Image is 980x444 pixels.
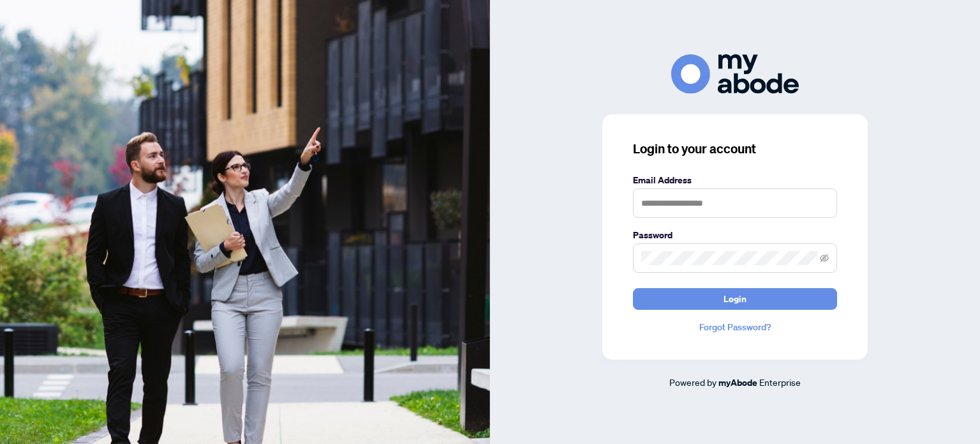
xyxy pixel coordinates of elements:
[633,288,837,310] button: Login
[633,173,837,187] label: Email Address
[759,376,801,388] span: Enterprise
[820,254,829,263] span: eye-invisible
[718,376,757,390] a: myAbode
[633,320,837,334] a: Forgot Password?
[669,376,716,388] span: Powered by
[633,228,837,242] label: Password
[671,54,799,93] img: ma-logo
[724,289,746,309] span: Login
[633,140,837,158] h3: Login to your account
